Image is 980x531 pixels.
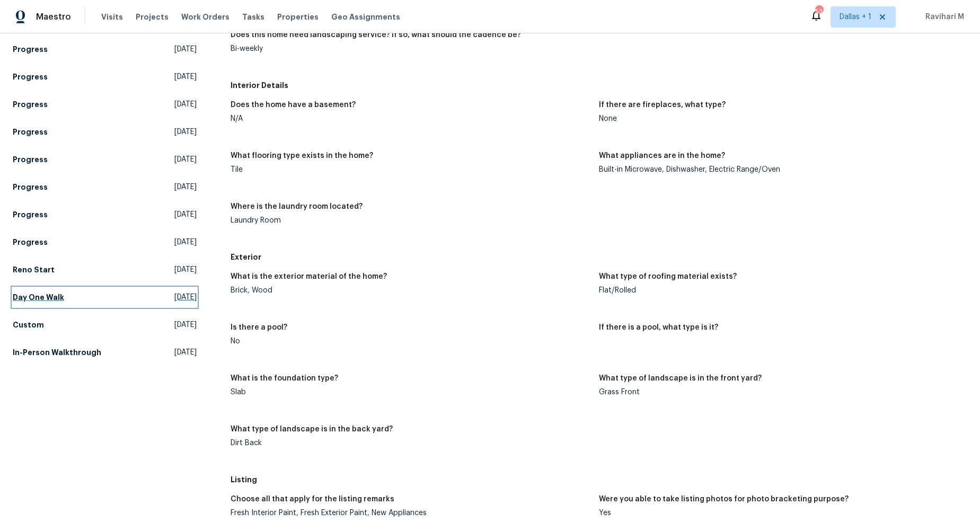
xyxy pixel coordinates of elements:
div: Brick, Wood [231,287,590,294]
h5: Progress [13,154,48,165]
a: Progress[DATE] [13,205,197,224]
span: Tasks [242,13,264,21]
span: [DATE] [174,154,197,165]
h5: What type of landscape is in the front yard? [599,375,762,382]
span: [DATE] [174,292,197,303]
h5: What type of landscape is in the back yard? [231,426,393,433]
h5: Custom [13,320,44,330]
div: N/A [231,115,590,122]
a: Progress[DATE] [13,233,197,252]
a: In-Person Walkthrough[DATE] [13,343,197,362]
h5: Progress [13,209,48,220]
h5: Choose all that apply for the listing remarks [231,495,394,503]
span: [DATE] [174,347,197,358]
a: Progress[DATE] [13,67,197,86]
span: [DATE] [174,237,197,247]
span: Projects [136,12,169,22]
span: [DATE] [174,72,197,82]
div: 53 [815,6,823,17]
h5: Were you able to take listing photos for photo bracketing purpose? [599,495,849,503]
span: Geo Assignments [331,12,400,22]
h5: Progress [13,44,48,55]
h5: If there are fireplaces, what type? [599,101,726,109]
span: [DATE] [174,209,197,220]
h5: Listing [231,474,967,485]
span: Work Orders [181,12,229,22]
span: [DATE] [174,182,197,192]
span: Ravihari M [921,12,964,22]
h5: Does the home have a basement? [231,101,356,109]
h5: What is the foundation type? [231,375,338,382]
div: Slab [231,388,590,396]
h5: Is there a pool? [231,324,287,331]
div: Laundry Room [231,217,590,224]
h5: Progress [13,237,48,247]
a: Reno Start[DATE] [13,260,197,279]
span: Visits [101,12,123,22]
h5: Exterior [231,252,967,262]
h5: If there is a pool, what type is it? [599,324,718,331]
a: Custom[DATE] [13,315,197,334]
h5: Progress [13,127,48,137]
span: Dallas + 1 [840,12,871,22]
a: Progress[DATE] [13,95,197,114]
h5: Progress [13,72,48,82]
div: Dirt Back [231,439,590,447]
div: Flat/Rolled [599,287,959,294]
div: Fresh Interior Paint, Fresh Exterior Paint, New Appliances [231,509,590,517]
h5: Day One Walk [13,292,64,303]
h5: Progress [13,182,48,192]
h5: Does this home need landscaping service? If so, what should the cadence be? [231,31,521,39]
div: Grass Front [599,388,959,396]
div: No [231,338,590,345]
h5: What is the exterior material of the home? [231,273,387,280]
h5: Where is the laundry room located? [231,203,363,210]
h5: Progress [13,99,48,110]
span: [DATE] [174,99,197,110]
div: Yes [599,509,959,517]
h5: What type of roofing material exists? [599,273,737,280]
h5: Interior Details [231,80,967,91]
span: Properties [277,12,319,22]
h5: In-Person Walkthrough [13,347,101,358]
h5: Reno Start [13,264,55,275]
span: [DATE] [174,320,197,330]
span: Maestro [36,12,71,22]
a: Progress[DATE] [13,178,197,197]
a: Day One Walk[DATE] [13,288,197,307]
span: [DATE] [174,127,197,137]
a: Progress[DATE] [13,150,197,169]
span: [DATE] [174,264,197,275]
h5: What flooring type exists in the home? [231,152,373,160]
div: Built-in Microwave, Dishwasher, Electric Range/Oven [599,166,959,173]
span: [DATE] [174,44,197,55]
a: Progress[DATE] [13,122,197,141]
a: Progress[DATE] [13,40,197,59]
div: None [599,115,959,122]
h5: What appliances are in the home? [599,152,725,160]
div: Tile [231,166,590,173]
div: Bi-weekly [231,45,590,52]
